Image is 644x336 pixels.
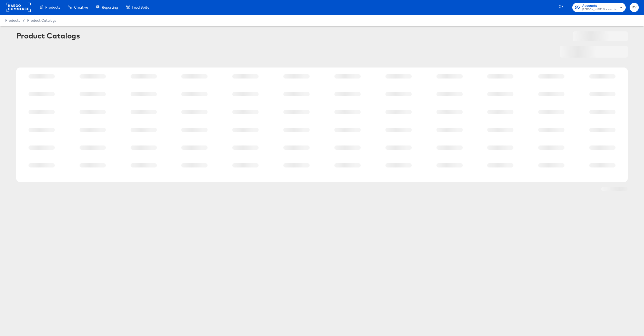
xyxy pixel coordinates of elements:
span: Accounts [582,3,618,9]
button: Accounts[PERSON_NAME] Sonoma, Inc. [572,3,626,12]
span: Reporting [102,5,118,9]
span: Products [5,18,20,23]
span: [PERSON_NAME] Sonoma, Inc. [582,7,618,12]
span: / [20,18,27,23]
div: Product Catalogs [16,31,80,40]
a: Product Catalogs [27,18,56,23]
span: Products [45,5,60,9]
button: DV [630,3,639,12]
span: Feed Suite [132,5,149,9]
span: Creative [74,5,88,9]
span: DV [632,4,637,10]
